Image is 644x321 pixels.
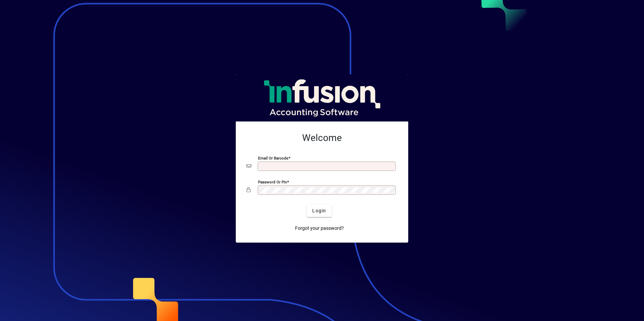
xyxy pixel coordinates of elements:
mat-label: Email or Barcode [258,155,288,160]
h2: Welcome [247,132,397,144]
button: Login [307,205,331,217]
span: Login [312,207,326,214]
span: Forgot your password? [295,225,344,232]
mat-label: Password or Pin [258,179,287,184]
a: Forgot your password? [292,222,347,235]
